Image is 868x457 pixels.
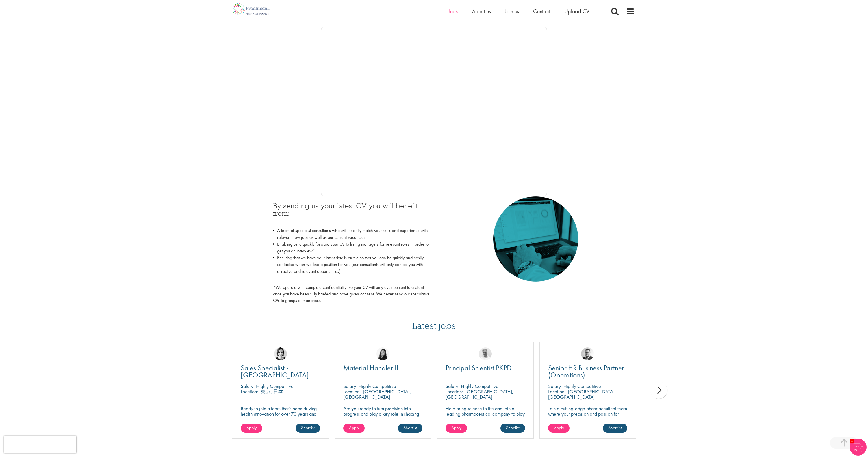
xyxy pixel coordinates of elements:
[376,347,389,360] img: Numhom Sudsok
[451,425,461,431] span: Apply
[343,383,356,389] span: Salary
[273,202,430,224] h3: By sending us your latest CV you will benefit from:
[273,227,430,241] li: A team of specialist consultants who will instantly match your skills and experience with relevan...
[349,425,359,431] span: Apply
[446,388,513,400] p: [GEOGRAPHIC_DATA], [GEOGRAPHIC_DATA]
[412,307,456,334] h3: Latest jobs
[446,383,458,389] span: Salary
[603,424,627,433] a: Shortlist
[554,425,564,431] span: Apply
[246,425,257,431] span: Apply
[533,8,550,15] a: Contact
[850,439,867,456] img: Chatbot
[461,383,498,389] p: Highly Competitive
[274,347,287,360] img: Nic Choa
[446,406,525,433] p: Help bring science to life and join a leading pharmaceutical company to play a key role in delive...
[446,424,467,433] a: Apply
[581,347,594,360] img: Niklas Kaminski
[256,383,294,389] p: Highly Competitive
[359,383,396,389] p: Highly Competitive
[4,436,76,453] iframe: reCAPTCHA
[241,424,262,433] a: Apply
[343,406,423,422] p: Are you ready to turn precision into progress and play a key role in shaping the future of pharma...
[343,363,398,373] span: Material Handler II
[296,424,320,433] a: Shortlist
[446,364,525,372] a: Principal Scientist PKPD
[563,383,601,389] p: Highly Competitive
[548,383,561,389] span: Salary
[479,347,492,360] img: Joshua Bye
[548,424,570,433] a: Apply
[505,8,519,15] a: Join us
[548,363,624,380] span: Senior HR Business Partner (Operations)
[472,8,491,15] a: About us
[446,363,511,373] span: Principal Scientist PKPD
[548,388,616,400] p: [GEOGRAPHIC_DATA], [GEOGRAPHIC_DATA]
[241,383,253,389] span: Salary
[273,241,430,254] li: Enabling us to quickly forward your CV to hiring managers for relevant roles in order to get you ...
[261,388,283,395] p: 東京, 日本
[343,388,361,395] span: Location:
[273,254,430,282] li: Ensuring that we have your latest details on file so that you can be quickly and easily contacted...
[446,388,463,395] span: Location:
[548,364,628,379] a: Senior HR Business Partner (Operations)
[850,439,854,443] span: 1
[343,388,411,400] p: [GEOGRAPHIC_DATA], [GEOGRAPHIC_DATA]
[241,406,320,427] p: Ready to join a team that's been driving health innovation for over 70 years and build a career y...
[500,424,525,433] a: Shortlist
[241,364,320,379] a: Sales Specialist - [GEOGRAPHIC_DATA]
[548,388,565,395] span: Location:
[343,364,423,372] a: Material Handler II
[343,424,365,433] a: Apply
[448,8,458,15] a: Jobs
[398,424,422,433] a: Shortlist
[241,363,309,380] span: Sales Specialist - [GEOGRAPHIC_DATA]
[241,388,258,395] span: Location:
[548,406,628,427] p: Join a cutting-edge pharmaceutical team where your precision and passion for quality will help sh...
[564,8,589,15] a: Upload CV
[650,382,667,399] div: next
[273,284,430,304] p: *We operate with complete confidentiality, so your CV will only ever be sent to a client once you...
